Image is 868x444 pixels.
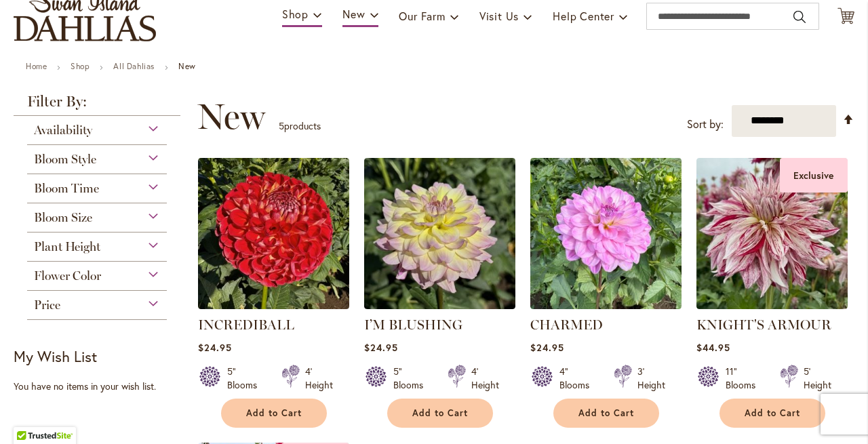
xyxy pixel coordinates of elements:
[198,299,349,312] a: Incrediball
[696,317,831,333] a: KNIGHT'S ARMOUR
[197,96,265,137] span: New
[530,299,682,312] a: CHARMED
[198,158,349,309] img: Incrediball
[198,317,294,333] a: INCREDIBALL
[364,341,398,354] span: $24.95
[342,7,365,21] span: New
[26,61,47,71] a: Home
[34,298,60,312] span: Price
[14,94,180,116] strong: Filter By:
[804,365,831,392] div: 5' Height
[305,365,333,392] div: 4' Height
[387,399,493,428] button: Add to Cart
[279,115,321,137] p: products
[71,61,90,71] a: Shop
[553,9,614,23] span: Help Center
[479,9,519,23] span: Visit Us
[696,341,730,354] span: $44.95
[113,61,155,71] a: All Dahlias
[364,299,515,312] a: I’M BLUSHING
[780,158,848,193] div: Exclusive
[221,399,327,428] button: Add to Cart
[393,365,431,392] div: 5" Blooms
[696,299,848,312] a: KNIGHT'S ARMOUR Exclusive
[227,365,265,392] div: 5" Blooms
[14,380,189,393] div: You have no items in your wish list.
[578,407,634,419] span: Add to Cart
[745,407,800,419] span: Add to Cart
[34,268,101,283] span: Flower Color
[279,119,284,132] span: 5
[34,181,99,196] span: Bloom Time
[34,239,100,254] span: Plant Height
[530,158,682,309] img: CHARMED
[10,396,48,434] iframe: Launch Accessibility Center
[34,123,92,138] span: Availability
[246,407,302,419] span: Add to Cart
[364,317,462,333] a: I’M BLUSHING
[364,158,515,309] img: I’M BLUSHING
[637,365,665,392] div: 3' Height
[726,365,764,392] div: 11" Blooms
[178,61,196,71] strong: New
[282,7,309,21] span: Shop
[696,158,848,309] img: KNIGHT'S ARMOUR
[530,317,603,333] a: CHARMED
[14,346,97,366] strong: My Wish List
[34,210,92,225] span: Bloom Size
[471,365,499,392] div: 4' Height
[553,399,659,428] button: Add to Cart
[559,365,597,392] div: 4" Blooms
[198,341,232,354] span: $24.95
[34,152,96,167] span: Bloom Style
[687,112,724,137] label: Sort by:
[530,341,564,354] span: $24.95
[412,407,468,419] span: Add to Cart
[399,9,445,23] span: Our Farm
[719,399,825,428] button: Add to Cart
